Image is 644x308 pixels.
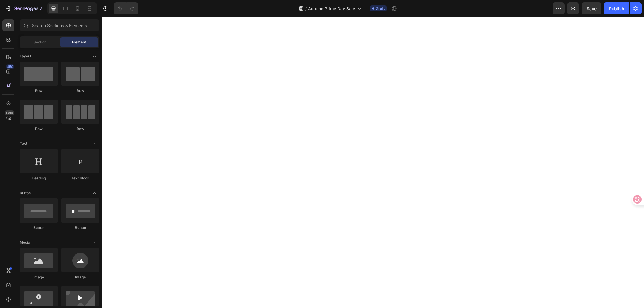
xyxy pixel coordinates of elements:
[102,17,644,308] iframe: Design area
[308,5,355,12] span: Autumn Prime Day Sale
[61,126,99,132] div: Row
[61,225,99,230] div: Button
[20,53,31,59] span: Layout
[90,238,99,247] span: Toggle open
[6,64,14,69] div: 450
[604,2,629,14] button: Publish
[20,275,58,280] div: Image
[609,5,624,12] div: Publish
[20,190,31,196] span: Button
[61,88,99,94] div: Row
[20,225,58,230] div: Button
[5,110,14,115] div: Beta
[2,2,45,14] button: 7
[90,188,99,198] span: Toggle open
[61,176,99,181] div: Text Block
[114,2,138,14] div: Undo/Redo
[20,141,27,146] span: Text
[587,6,597,11] span: Save
[34,40,46,45] span: Section
[20,19,99,31] input: Search Sections & Elements
[20,240,30,245] span: Media
[376,6,385,11] span: Draft
[40,5,42,12] p: 7
[20,126,58,132] div: Row
[72,40,86,45] span: Element
[20,176,58,181] div: Heading
[61,275,99,280] div: Image
[305,5,307,12] span: /
[90,139,99,148] span: Toggle open
[90,51,99,61] span: Toggle open
[582,2,601,14] button: Save
[20,88,58,94] div: Row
